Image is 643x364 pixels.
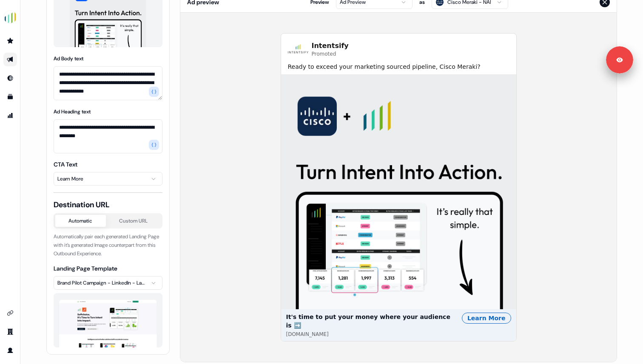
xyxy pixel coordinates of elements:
label: CTA Text [54,161,77,168]
span: Promoted [312,51,349,57]
a: Go to Inbound [3,71,17,85]
a: Go to team [3,325,17,339]
span: Intentsify [312,41,349,51]
a: Go to prospects [3,34,17,48]
button: Automatic [55,215,106,227]
a: Go to integrations [3,306,17,320]
span: [DOMAIN_NAME] [286,331,329,338]
span: It's time to put your money where your audience is ➡️ [286,313,455,330]
label: Ad Heading text [54,108,91,115]
span: Automatically pair each generated Landing Page with it’s generated Image counterpart from this Ou... [54,233,159,257]
label: Ad Body text [54,55,83,62]
button: Custom URL [106,215,161,227]
a: Go to attribution [3,109,17,122]
span: Destination URL [54,200,162,210]
a: Go to profile [3,344,17,357]
a: Go to outbound experience [3,53,17,66]
span: Ready to exceed your marketing sourced pipeline, Cisco Meraki? [288,62,509,71]
div: Learn More [462,313,511,324]
label: Landing Page Template [54,265,117,272]
button: It's time to put your money where your audience is ➡️[DOMAIN_NAME]Learn More [281,74,516,341]
a: Go to templates [3,90,17,104]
